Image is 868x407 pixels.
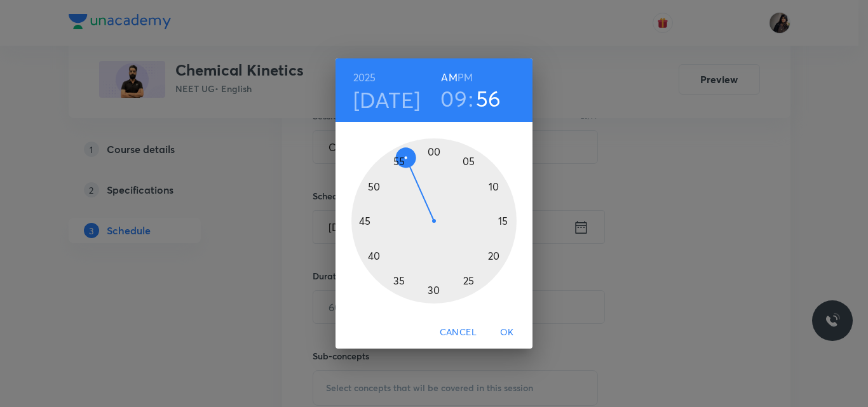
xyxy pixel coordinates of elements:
button: Cancel [435,321,482,344]
span: OK [492,324,522,340]
button: 2025 [353,69,376,86]
button: AM [441,69,457,86]
h3: : [468,85,473,112]
button: OK [487,321,527,344]
button: PM [458,69,473,86]
button: 09 [440,85,467,112]
button: [DATE] [353,86,421,113]
span: Cancel [440,324,477,340]
button: 56 [476,85,501,112]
